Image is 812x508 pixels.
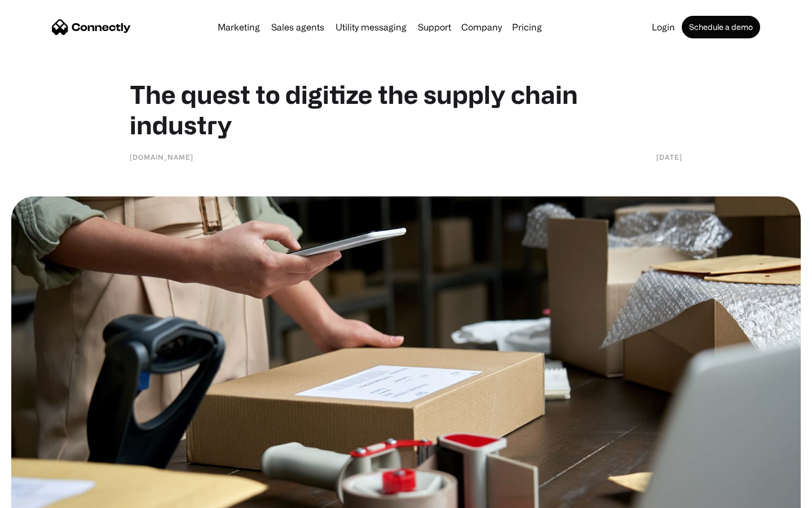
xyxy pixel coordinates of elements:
[267,23,329,32] a: Sales agents
[461,19,502,35] div: Company
[23,488,68,504] ul: Language list
[507,23,546,32] a: Pricing
[647,23,679,32] a: Login
[213,23,264,32] a: Marketing
[656,151,682,163] div: [DATE]
[130,151,193,163] div: [DOMAIN_NAME]
[130,79,682,140] h1: The quest to digitize the supply chain industry
[413,23,456,32] a: Support
[11,488,68,504] aside: Language selected: English
[331,23,411,32] a: Utility messaging
[682,16,760,38] a: Schedule a demo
